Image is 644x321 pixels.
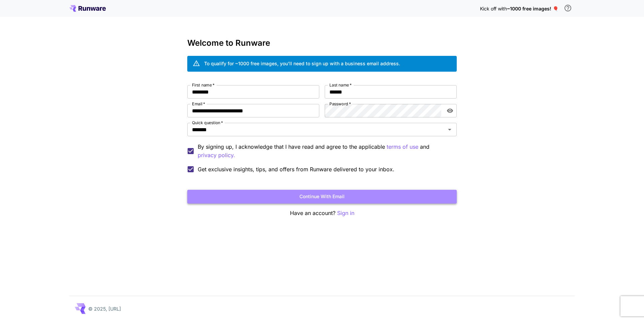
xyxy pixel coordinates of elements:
[387,143,418,151] button: By signing up, I acknowledge that I have read and agree to the applicable and privacy policy.
[187,190,457,204] button: Continue with email
[387,143,418,151] p: terms of use
[444,105,456,117] button: toggle password visibility
[198,143,451,159] p: By signing up, I acknowledge that I have read and agree to the applicable and
[445,125,454,134] button: Open
[88,305,121,312] p: © 2025, [URL]
[561,1,575,15] button: In order to qualify for free credit, you need to sign up with a business email address and click ...
[204,60,400,67] div: To qualify for ~1000 free images, you’ll need to sign up with a business email address.
[329,101,351,107] label: Password
[187,38,457,48] h3: Welcome to Runware
[198,151,235,159] button: By signing up, I acknowledge that I have read and agree to the applicable terms of use and
[192,101,205,107] label: Email
[329,82,352,88] label: Last name
[192,120,223,126] label: Quick question
[187,209,457,217] p: Have an account?
[480,6,507,11] span: Kick off with
[337,209,354,217] button: Sign in
[507,6,558,11] span: ~1000 free images! 🎈
[198,165,394,173] span: Get exclusive insights, tips, and offers from Runware delivered to your inbox.
[192,82,215,88] label: First name
[198,151,235,159] p: privacy policy.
